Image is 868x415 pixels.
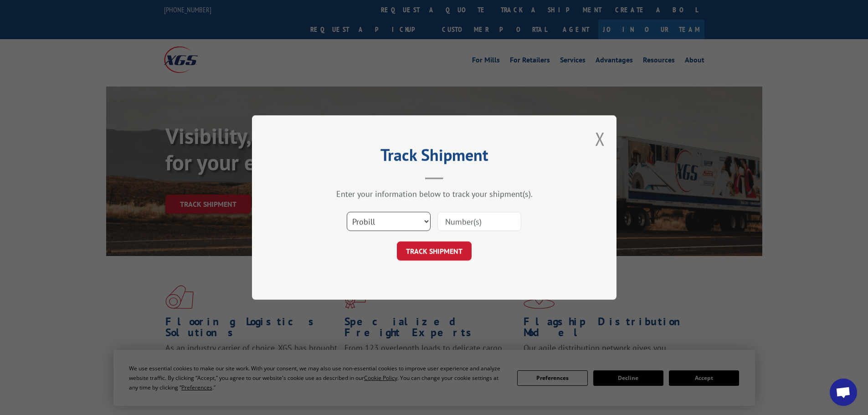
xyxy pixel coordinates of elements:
[298,189,571,199] div: Enter your information below to track your shipment(s).
[437,212,521,231] input: Number(s)
[830,379,857,406] div: Open chat
[595,127,605,151] button: Close modal
[397,241,472,261] button: TRACK SHIPMENT
[298,149,571,166] h2: Track Shipment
